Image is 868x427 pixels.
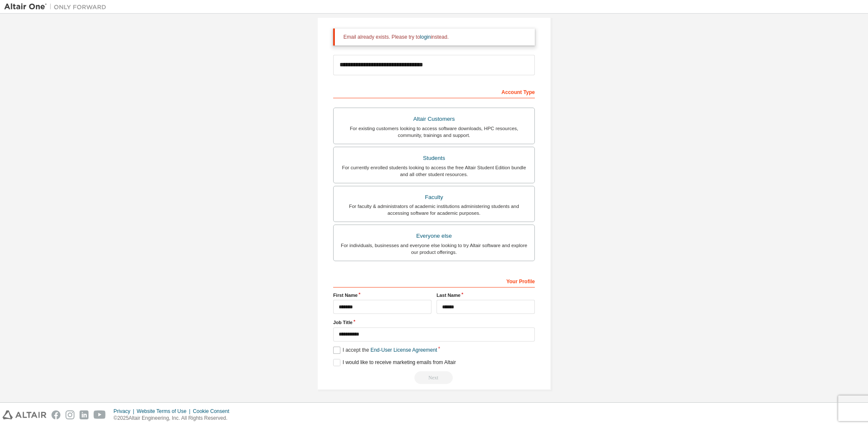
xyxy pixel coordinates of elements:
img: youtube.svg [94,410,106,419]
div: Your Profile [333,274,535,288]
div: Privacy [114,408,137,415]
div: For currently enrolled students looking to access the free Altair Student Edition bundle and all ... [339,164,529,178]
div: Everyone else [339,230,529,242]
label: First Name [333,292,431,299]
div: Faculty [339,191,529,203]
label: Last Name [437,292,535,299]
div: Website Terms of Use [137,408,193,415]
div: Students [339,152,529,164]
img: linkedin.svg [80,410,89,419]
div: Email already exists. Please try to instead. [343,34,528,40]
img: altair_logo.svg [3,410,46,419]
label: I would like to receive marketing emails from Altair [333,359,456,366]
p: © 2025 Altair Engineering, Inc. All Rights Reserved. [114,415,234,422]
a: End-User License Agreement [371,347,437,353]
img: facebook.svg [51,410,60,419]
div: Cookie Consent [193,408,234,415]
img: Altair One [4,3,111,11]
div: Email already exists [333,371,535,384]
div: Altair Customers [339,113,529,125]
div: For individuals, businesses and everyone else looking to try Altair software and explore our prod... [339,242,529,256]
div: For faculty & administrators of academic institutions administering students and accessing softwa... [339,203,529,216]
div: Account Type [333,85,535,98]
div: For existing customers looking to access software downloads, HPC resources, community, trainings ... [339,125,529,139]
label: I accept the [333,347,437,354]
a: login [420,34,431,40]
label: Job Title [333,319,535,326]
img: instagram.svg [66,410,74,419]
